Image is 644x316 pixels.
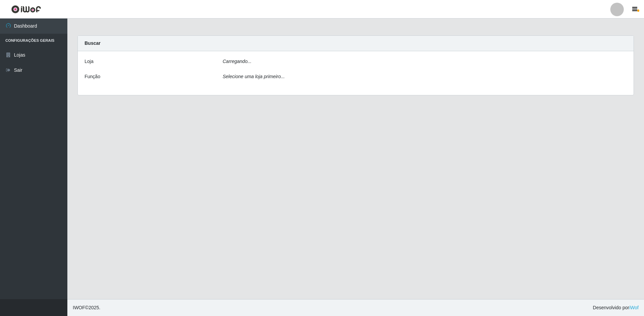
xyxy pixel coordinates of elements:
a: iWof [629,305,639,310]
label: Loja [85,58,93,65]
i: Carregando... [223,59,252,64]
span: IWOF [73,305,85,310]
strong: Buscar [85,40,100,46]
i: Selecione uma loja primeiro... [223,74,285,79]
span: Desenvolvido por [593,304,639,311]
label: Função [85,73,100,80]
span: © 2025 . [73,304,100,311]
img: CoreUI Logo [11,5,41,13]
